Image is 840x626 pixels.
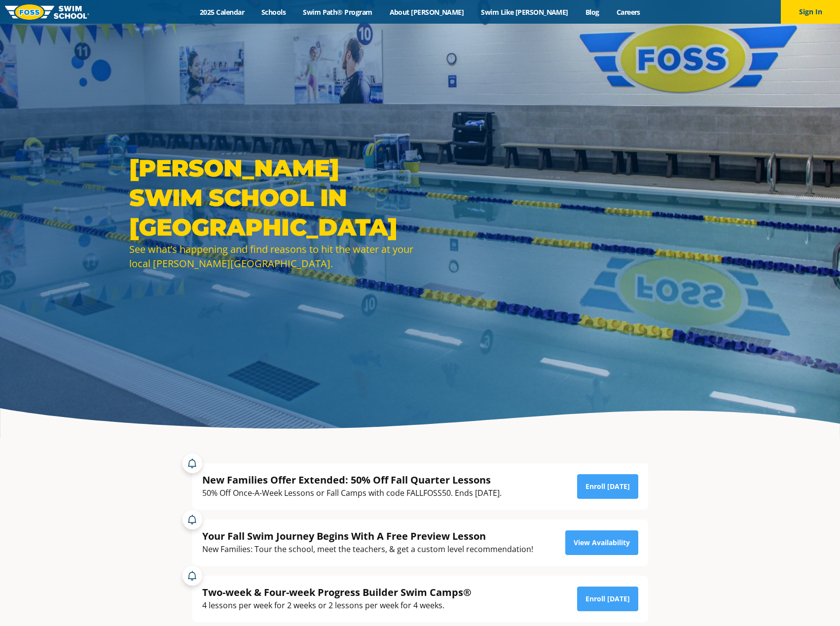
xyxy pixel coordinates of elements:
[381,7,473,17] a: About [PERSON_NAME]
[202,586,472,599] div: Two-week & Four-week Progress Builder Swim Camps®
[202,529,533,543] div: Your Fall Swim Journey Begins With A Free Preview Lesson
[608,7,649,17] a: Careers
[5,4,89,20] img: FOSS Swim School Logo
[253,7,294,17] a: Schools
[202,543,533,556] div: New Families: Tour the school, meet the teachers, & get a custom level recommendation!
[202,599,472,612] div: 4 lessons per week for 2 weeks or 2 lessons per week for 4 weeks.
[577,7,608,17] a: Blog
[129,242,415,271] div: See what’s happening and find reasons to hit the water at your local [PERSON_NAME][GEOGRAPHIC_DATA].
[191,7,253,17] a: 2025 Calendar
[202,473,502,487] div: New Families Offer Extended: 50% Off Fall Quarter Lessons
[577,587,638,611] a: Enroll [DATE]
[294,7,381,17] a: Swim Path® Program
[473,7,577,17] a: Swim Like [PERSON_NAME]
[565,530,638,555] a: View Availability
[202,487,502,500] div: 50% Off Once-A-Week Lessons or Fall Camps with code FALLFOSS50. Ends [DATE].
[129,153,415,242] h1: [PERSON_NAME] Swim School in [GEOGRAPHIC_DATA]
[577,474,638,499] a: Enroll [DATE]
